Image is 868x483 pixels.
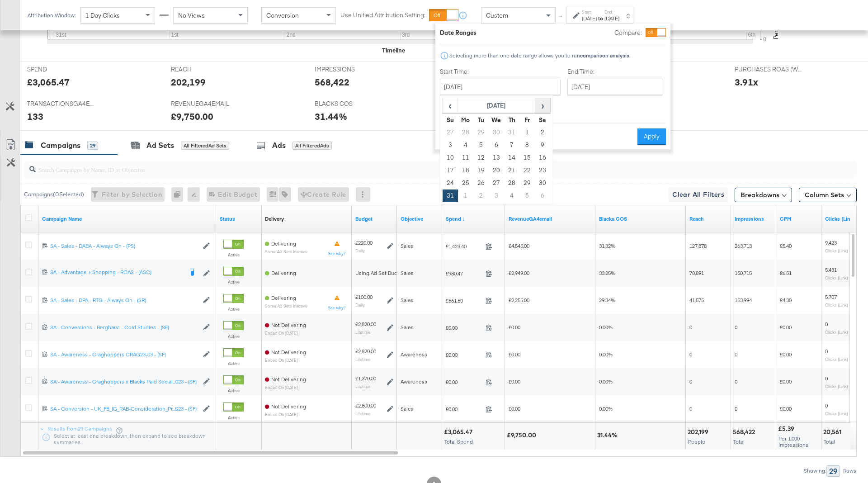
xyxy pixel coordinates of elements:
[50,351,198,359] a: SA - Awareness - Craghoppers CRAG23-03 - (SF)
[87,142,98,150] div: 29
[444,428,475,436] div: £3,065.47
[50,324,198,331] div: SA - Conversions - Berghaus - Cold Studies - (SF)
[171,187,188,202] div: 0
[223,306,244,312] label: Active
[504,114,519,126] th: Th
[355,348,376,355] div: £2,820.00
[489,114,504,126] th: We
[735,378,737,385] span: 0
[355,375,376,382] div: £1,370.00
[489,126,504,139] td: 30
[536,99,550,112] span: ›
[489,152,504,164] td: 13
[599,324,613,331] span: 0.00%
[825,384,848,389] sub: Clicks (Link)
[50,405,198,413] a: SA - Conversion - UK_FB_IG_RAB-Consideration_Pr...S23 - (SF)
[458,114,473,126] th: Mo
[669,188,728,202] button: Clear All Filters
[509,405,520,412] span: £0.00
[50,297,198,304] div: SA - Sales - DPA - RTG - Always On - (SR)
[401,297,414,303] span: Sales
[599,405,613,412] span: 0.00%
[735,242,752,249] span: 263,713
[473,164,489,177] td: 19
[780,378,792,385] span: £0.00
[50,351,198,358] div: SA - Awareness - Craghoppers CRAG23-03 - (SF)
[689,270,704,276] span: 70,891
[171,110,213,123] div: £9,750.00
[843,468,857,474] div: Rows
[24,190,84,199] div: Campaigns ( 0 Selected)
[458,152,473,164] td: 11
[733,428,758,436] div: 568,422
[599,242,615,249] span: 31.32%
[599,215,682,223] a: GA4 Email Integration COS
[825,348,828,355] span: 0
[582,15,597,22] div: [DATE]
[223,252,244,258] label: Active
[355,239,373,246] div: £220.00
[265,385,306,390] sub: ended on [DATE]
[599,378,613,385] span: 0.00%
[504,189,519,202] td: 4
[735,65,802,74] span: PURCHASES ROAS (WEBSITE EVENTS)
[599,351,613,358] span: 0.00%
[557,15,565,19] span: ↑
[382,46,405,55] div: Timeline
[799,188,857,202] button: Column Sets
[401,351,427,358] span: Awareness
[171,99,239,108] span: REVENUEGA4EMAIL
[519,139,535,152] td: 8
[265,358,306,363] sub: ended on [DATE]
[458,98,535,114] th: [DATE]
[50,269,183,278] a: SA - Advantage + Shopping - ROAS - (ASC)
[27,65,95,74] span: SPEND
[446,297,482,304] span: £661.60
[780,324,792,331] span: £0.00
[401,405,414,412] span: Sales
[315,110,347,123] div: 31.44%
[535,152,550,164] td: 16
[265,412,306,417] sub: ended on [DATE]
[178,11,205,19] span: No Views
[689,215,727,223] a: The number of people your ad was served to.
[443,114,458,126] th: Su
[504,139,519,152] td: 7
[735,324,737,331] span: 0
[689,242,707,249] span: 127,878
[458,139,473,152] td: 4
[446,270,482,277] span: £980.47
[443,99,457,112] span: ‹
[688,438,705,445] span: People
[535,189,550,202] td: 6
[489,189,504,202] td: 3
[446,324,482,331] span: £0.00
[50,378,198,385] div: SA - Awareness - Craghoppers x Blacks Paid Social...023 - (SF)
[171,76,206,89] div: 202,199
[604,9,619,15] label: End:
[504,177,519,189] td: 28
[401,324,414,331] span: Sales
[355,248,365,253] sub: Daily
[826,465,840,477] div: 29
[443,189,458,202] td: 31
[271,376,306,383] span: Not Delivering
[772,18,780,39] text: Percent
[823,428,844,436] div: 20,561
[271,294,296,301] span: Delivering
[355,215,393,223] a: The maximum amount you're willing to spend on your ads, on average each day or over the lifetime ...
[355,329,370,335] sub: Lifetime
[27,76,70,89] div: £3,065.47
[519,126,535,139] td: 1
[223,388,244,393] label: Active
[401,242,414,249] span: Sales
[443,126,458,139] td: 27
[735,351,737,358] span: 0
[825,402,828,409] span: 0
[265,215,284,223] a: Reflects the ability of your Ad Campaign to achieve delivery based on ad states, schedule and bud...
[778,435,808,448] span: Per 1,000 Impressions
[401,270,414,276] span: Sales
[582,9,597,15] label: Start:
[440,28,476,37] div: Date Ranges
[735,188,792,202] button: Breakdowns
